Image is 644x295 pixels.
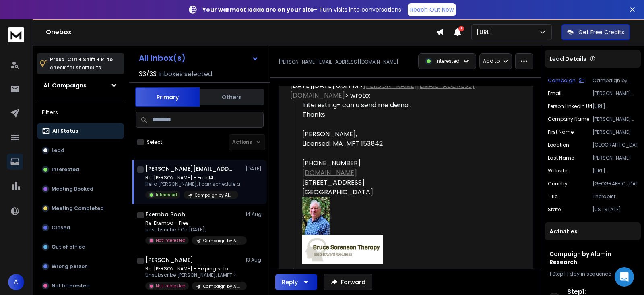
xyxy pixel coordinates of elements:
[37,200,124,216] button: Meeting Completed
[8,274,24,290] button: A
[275,274,317,290] button: Reply
[290,81,475,100] a: [PERSON_NAME][EMAIL_ADDRESS][DOMAIN_NAME]
[302,235,383,264] img: AIorK4wfavdYaYGqI6llLSl83rs4HshIfRQwbTuyZvj4AkzGtBmBzAiwLt40akO2Ml2BSh293fes88sNDox8
[145,220,242,226] p: Re: Ekemba - Free
[52,263,88,270] p: Wrong person
[548,116,589,123] p: Company Name
[592,116,638,123] p: [PERSON_NAME] Therapy
[592,90,638,97] p: [PERSON_NAME][EMAIL_ADDRESS][DOMAIN_NAME]
[549,271,636,277] div: |
[548,142,569,148] p: location
[548,77,584,84] button: Campaign
[615,267,634,287] div: Open Intercom Messenger
[477,28,495,36] p: [URL]
[548,181,568,187] p: country
[145,165,234,173] h1: [PERSON_NAME][EMAIL_ADDRESS][DOMAIN_NAME]
[302,168,357,177] a: [DOMAIN_NAME]
[37,258,124,274] button: Wrong person
[548,155,574,161] p: Last Name
[37,123,124,139] button: All Status
[37,239,124,255] button: Out of office
[52,166,79,173] p: Interested
[548,168,567,174] p: website
[202,6,314,14] strong: Your warmest leads are on your site
[567,270,611,277] span: 1 day in sequence
[410,6,454,14] p: Reach Out Now
[52,205,104,212] p: Meeting Completed
[37,220,124,236] button: Closed
[548,103,592,110] p: person linkedin url
[37,142,124,158] button: Lead
[37,278,124,294] button: Not Interested
[592,206,638,213] p: [US_STATE]
[203,238,242,244] p: Campaign by Alamin Research
[548,206,561,213] p: state
[548,77,576,84] p: Campaign
[52,224,70,231] p: Closed
[592,103,638,110] p: [URL][DOMAIN_NAME]
[200,88,264,106] button: Others
[145,272,242,278] p: Unsubscribe [PERSON_NAME], LAMFT >
[156,283,186,289] p: Not Interested
[592,181,638,187] p: [GEOGRAPHIC_DATA]
[302,197,330,235] img: AIorK4y1GFc4lKt6Sk0WGCM4TvumGDPK0Tb3oxLSCDszpFE2sky2FzcqVV1tVioSPegdNU3AWDiTIZamHYDi
[549,55,586,63] p: Lead Details
[52,147,64,154] p: Lead
[132,50,265,66] button: All Inbox(s)
[37,162,124,178] button: Interested
[147,139,163,145] label: Select
[578,28,624,36] p: Get Free Credits
[246,257,264,263] p: 13 Aug
[408,3,456,16] a: Reach Out Now
[549,270,563,277] span: 1 Step
[549,250,636,266] h1: Campaign by Alamin Research
[145,210,185,218] h1: Ekemba Sooh
[145,226,242,233] p: unsubscribe > On [DATE],
[50,56,113,72] p: Press to check for shortcuts.
[246,211,264,218] p: 14 Aug
[52,186,93,192] p: Meeting Booked
[458,26,464,31] span: 1
[246,166,264,172] p: [DATE]
[52,128,78,134] p: All Status
[46,27,436,37] h1: Onebox
[548,193,557,200] p: title
[43,81,87,89] h1: All Campaigns
[202,6,401,14] p: – Turn visits into conversations
[156,237,186,243] p: Not Interested
[592,168,638,174] p: [URL][DOMAIN_NAME]
[545,222,641,240] div: Activities
[156,192,177,198] p: Interested
[135,87,200,107] button: Primary
[282,278,298,286] div: Reply
[592,193,638,200] p: Therapist
[203,283,242,289] p: Campaign by Alamin Research
[52,283,90,289] p: Not Interested
[158,69,212,79] h3: Inboxes selected
[302,178,515,187] div: [STREET_ADDRESS]
[145,181,240,187] p: Hello [PERSON_NAME], I can schedule a
[324,274,372,290] button: Forward
[302,100,515,110] div: Interesting- can u send me demo :
[145,266,242,272] p: Re: [PERSON_NAME] - Helping solo
[52,244,85,250] p: Out of office
[302,158,515,168] div: [PHONE_NUMBER]
[145,175,240,181] p: Re: [PERSON_NAME] - Free 14
[8,27,24,42] img: logo
[592,77,638,84] p: Campaign by Alamin Research
[483,58,500,64] p: Add to
[139,54,186,62] h1: All Inbox(s)
[592,155,638,161] p: [PERSON_NAME]
[195,192,233,198] p: Campaign by Alamin Research
[37,181,124,197] button: Meeting Booked
[66,55,105,64] span: Ctrl + Shift + k
[139,69,157,79] span: 33 / 33
[561,24,630,40] button: Get Free Credits
[436,58,460,64] p: Interested
[592,129,638,135] p: [PERSON_NAME]
[548,129,574,135] p: First Name
[548,90,561,97] p: Email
